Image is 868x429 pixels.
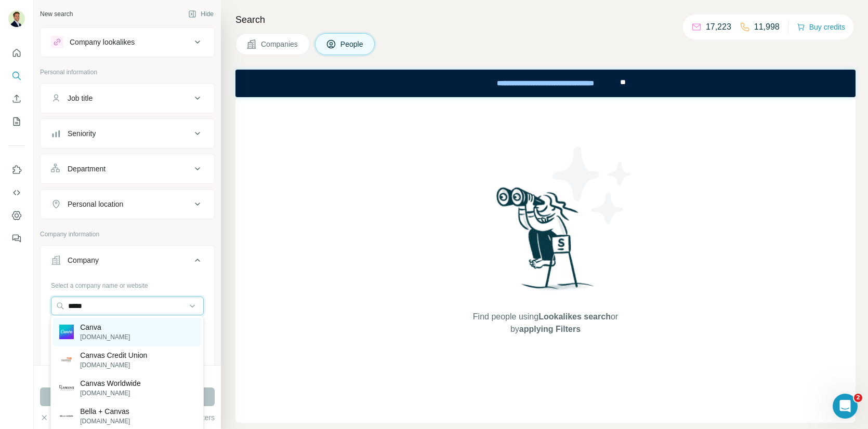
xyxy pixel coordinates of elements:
button: Company lookalikes [41,30,214,55]
button: Feedback [8,229,25,248]
div: Personal location [68,199,123,209]
p: Canva [80,322,130,332]
button: Seniority [41,121,214,146]
div: Seniority [68,128,96,139]
p: Personal information [40,68,215,77]
img: Surfe Illustration - Woman searching with binoculars [492,184,600,300]
span: 2 [854,394,862,402]
span: People [340,39,364,49]
h4: Search [235,12,856,27]
span: Lookalikes search [538,312,611,321]
p: [DOMAIN_NAME] [80,360,147,370]
img: Bella + Canvas [59,409,74,423]
p: 17,223 [706,21,731,33]
button: Job title [41,86,214,111]
span: applying Filters [519,325,581,333]
img: Canvas Credit Union [59,356,74,364]
iframe: Intercom live chat [833,394,858,419]
button: Use Surfe on LinkedIn [8,160,25,179]
button: Department [41,156,214,181]
button: Dashboard [8,206,25,225]
button: Personal location [41,192,214,217]
p: [DOMAIN_NAME] [80,388,140,398]
img: Canva [59,325,74,339]
div: Department [68,164,106,174]
img: Canvas Worldwide [59,381,74,395]
p: [DOMAIN_NAME] [80,417,130,426]
div: New search [40,9,73,19]
div: Company lookalikes [70,37,135,47]
button: My lists [8,112,25,131]
button: Search [8,66,25,85]
div: Job title [68,93,93,103]
span: Find people using or by [462,311,628,336]
div: Company [68,255,99,265]
p: Canvas Credit Union [80,350,147,360]
div: Select a company name or website [51,277,204,290]
button: Hide [181,6,221,22]
button: Clear [40,412,70,423]
button: Quick start [8,44,25,62]
img: Avatar [8,10,25,27]
p: Canvas Worldwide [80,378,140,388]
button: Company [41,248,214,277]
p: Company information [40,230,215,239]
iframe: Banner [235,70,856,97]
button: Enrich CSV [8,89,25,108]
button: Use Surfe API [8,183,25,202]
img: Surfe Illustration - Stars [546,139,639,232]
p: [DOMAIN_NAME] [80,332,130,342]
p: Bella + Canvas [80,406,130,417]
button: Buy credits [797,20,845,34]
span: Companies [261,39,299,49]
p: 11,998 [754,21,780,33]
